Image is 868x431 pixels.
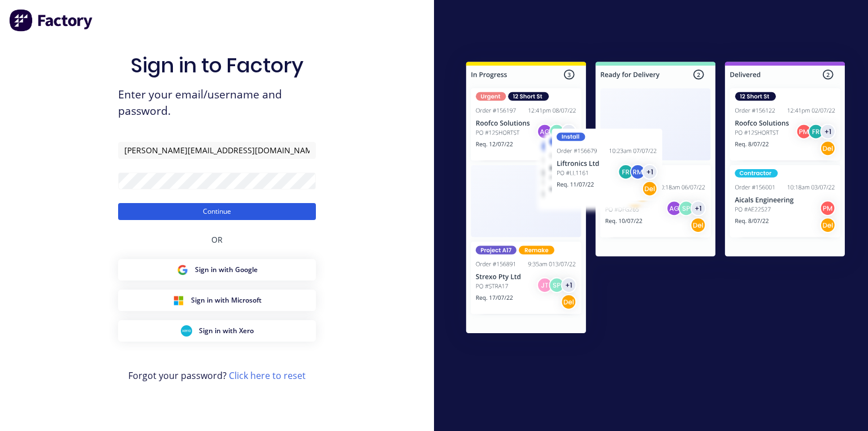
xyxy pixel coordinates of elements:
img: Microsoft Sign in [173,295,184,306]
span: Forgot your password? [128,369,306,382]
h1: Sign in to Factory [131,53,303,77]
img: Google Sign in [177,264,188,275]
span: Sign in with Xero [199,326,254,336]
button: Microsoft Sign inSign in with Microsoft [118,290,316,311]
img: Xero Sign in [181,325,192,337]
a: Click here to reset [229,369,306,382]
span: Sign in with Google [195,265,258,275]
img: Sign in [443,41,868,358]
button: Xero Sign inSign in with Xero [118,320,316,342]
div: OR [211,220,223,259]
span: Sign in with Microsoft [191,295,262,305]
button: Google Sign inSign in with Google [118,259,316,281]
button: Continue [118,203,316,220]
span: Enter your email/username and password. [118,87,316,119]
input: Email/Username [118,142,316,159]
img: Factory [9,9,94,32]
